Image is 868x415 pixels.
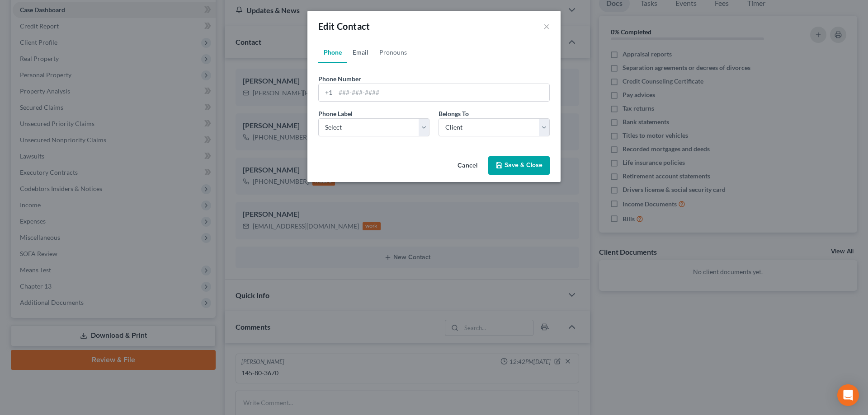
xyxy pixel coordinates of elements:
div: Open Intercom Messenger [837,384,859,406]
button: Save & Close [488,156,550,175]
button: Cancel [450,157,485,175]
span: Belongs To [439,110,469,117]
span: Phone Label [318,110,353,117]
div: +1 [319,84,335,101]
a: Email [347,42,374,63]
button: × [543,21,550,32]
span: Phone Number [318,75,361,83]
span: Edit Contact [318,21,370,32]
input: ###-###-#### [335,84,549,101]
a: Phone [318,42,347,63]
a: Pronouns [374,42,412,63]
